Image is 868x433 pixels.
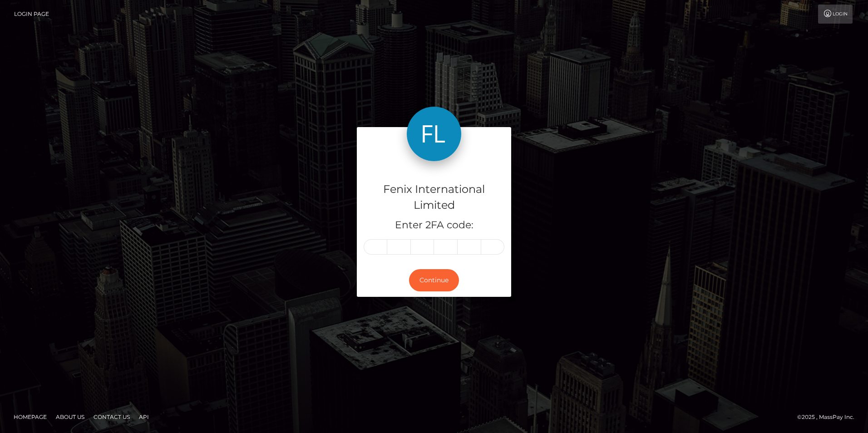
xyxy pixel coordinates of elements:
img: Fenix International Limited [407,107,461,161]
div: © 2025 , MassPay Inc. [797,412,861,422]
h4: Fenix International Limited [364,182,504,213]
a: API [135,410,153,424]
a: Contact Us [90,410,133,424]
a: About Us [52,410,88,424]
h5: Enter 2FA code: [364,218,504,232]
a: Login [818,5,853,24]
a: Login Page [14,5,49,24]
button: Continue [409,269,459,291]
a: Homepage [10,410,50,424]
